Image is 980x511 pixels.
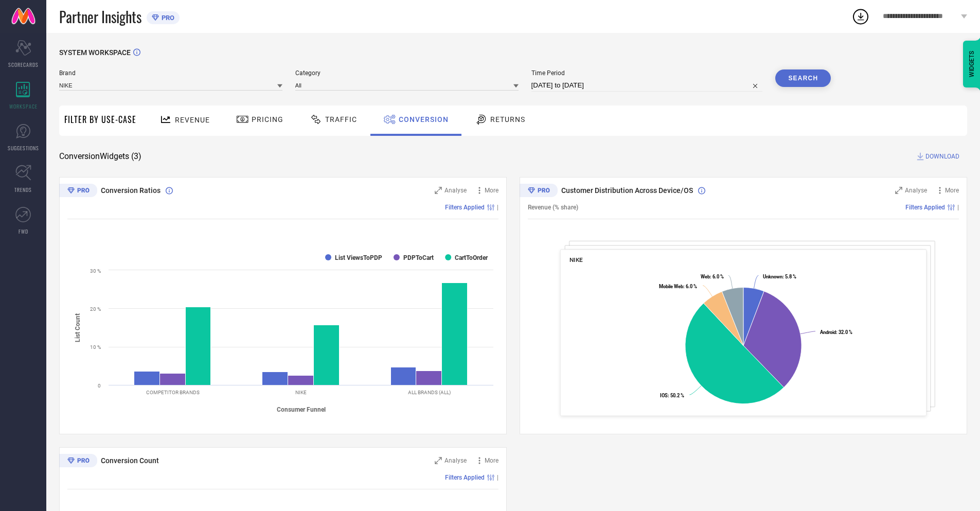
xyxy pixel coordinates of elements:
text: : 32.0 % [820,329,852,335]
svg: Zoom [435,187,442,194]
span: Time Period [531,69,763,77]
span: Returns [490,115,525,124]
span: TRENDS [14,186,32,193]
span: Conversion Widgets ( 3 ) [59,151,141,162]
span: Customer Distribution Across Device/OS [561,186,693,195]
text: : 6.0 % [701,274,724,279]
span: Brand [59,69,282,77]
text: List ViewsToPDP [335,254,382,261]
text: 10 % [90,344,101,350]
span: DOWNLOAD [925,151,959,162]
span: Conversion Count [101,456,159,465]
text: COMPETITOR BRANDS [146,390,200,395]
input: Select time period [531,79,763,92]
span: Analyse [905,187,927,194]
span: | [957,204,959,211]
tspan: Unknown [763,274,782,279]
text: : 6.0 % [659,284,697,289]
tspan: List Count [74,313,81,342]
span: Revenue [175,116,210,124]
text: CartToOrder [455,254,488,261]
span: Filters Applied [905,204,945,211]
span: Filter By Use-Case [64,113,136,126]
span: Partner Insights [59,6,141,27]
span: SUGGESTIONS [8,144,39,152]
span: Pricing [252,115,283,124]
text: 0 [98,383,101,389]
span: Analyse [444,457,467,464]
text: NIKE [295,390,307,395]
span: SCORECARDS [8,61,39,68]
tspan: IOS [661,393,668,398]
span: | [497,474,498,481]
span: Analyse [444,187,467,194]
svg: Zoom [895,187,902,194]
span: Revenue (% share) [528,204,578,211]
span: Category [295,69,519,77]
span: FWD [19,227,28,235]
text: 20 % [90,306,101,312]
text: : 50.2 % [661,393,685,398]
span: More [485,187,498,194]
svg: Zoom [435,457,442,464]
span: Filters Applied [445,204,485,211]
span: Filters Applied [445,474,485,481]
text: ALL BRANDS (ALL) [408,390,451,395]
button: Search [775,69,831,87]
span: More [485,457,498,464]
div: Open download list [851,7,870,26]
span: WORKSPACE [9,102,38,110]
tspan: Mobile Web [659,284,683,289]
span: Conversion [399,115,449,124]
text: 30 % [90,268,101,274]
span: Traffic [325,115,357,124]
text: : 5.8 % [763,274,796,279]
div: Premium [520,184,558,199]
tspan: Consumer Funnel [277,406,326,413]
span: NIKE [569,256,583,263]
text: PDPToCart [403,254,434,261]
span: | [497,204,498,211]
tspan: Android [820,329,836,335]
span: Conversion Ratios [101,186,161,195]
span: SYSTEM WORKSPACE [59,48,131,57]
tspan: Web [701,274,710,279]
span: More [945,187,959,194]
div: Premium [59,184,97,199]
span: PRO [159,14,174,22]
div: Premium [59,454,97,469]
